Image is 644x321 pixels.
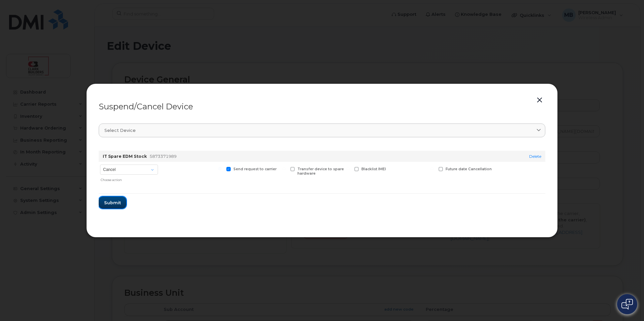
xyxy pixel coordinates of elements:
span: Transfer device to spare hardware [297,167,344,176]
strong: IT Spare EDM Stock [103,154,147,159]
span: Send request to carrier [233,167,277,171]
input: Blacklist IMEI [346,167,350,170]
div: Suspend/Cancel Device [99,103,545,111]
a: Select device [99,123,545,137]
span: Submit [104,200,121,206]
img: Open chat [621,299,633,310]
input: Future date Cancellation [430,167,434,170]
a: Delete [529,154,541,159]
input: Transfer device to spare hardware [282,167,286,170]
span: Blacklist IMEI [361,167,386,171]
input: Send request to carrier [218,167,222,170]
span: Future date Cancellation [446,167,492,171]
div: Choose action [101,175,158,182]
span: 5873371989 [150,154,176,159]
span: Select device [104,127,136,134]
button: Submit [99,197,126,209]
